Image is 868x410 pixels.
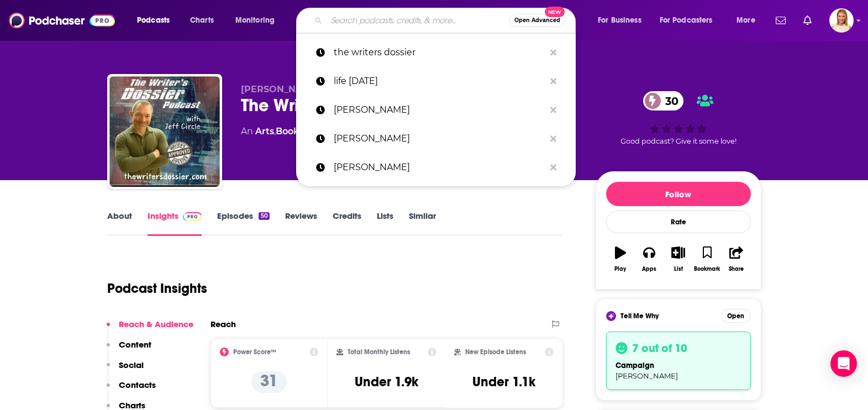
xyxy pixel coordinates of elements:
[799,11,816,30] a: Show notifications dropdown
[620,137,737,145] span: Good podcast? Give it some love!
[119,380,156,390] p: Contacts
[693,239,722,279] button: Bookmark
[771,11,790,30] a: Show notifications dropdown
[829,8,854,33] button: Show profile menu
[235,13,275,28] span: Monitoring
[514,18,560,23] span: Open Advanced
[217,211,269,236] a: Episodes50
[296,153,576,182] a: [PERSON_NAME]
[119,360,144,370] p: Social
[228,12,289,29] button: open menu
[729,12,769,29] button: open menu
[642,266,656,272] div: Apps
[129,12,184,29] button: open menu
[296,67,576,96] a: life [DATE]
[643,91,684,111] a: 30
[355,374,418,390] h3: Under 1.9k
[694,266,720,272] div: Bookmark
[183,212,202,221] img: Podchaser Pro
[285,211,317,236] a: Reviews
[472,374,535,390] h3: Under 1.1k
[348,348,410,356] h2: Total Monthly Listens
[137,13,170,28] span: Podcasts
[598,13,641,28] span: For Business
[296,38,576,67] a: the writers dossier
[545,7,565,17] span: New
[606,211,751,233] div: Rate
[334,38,545,67] p: the writers dossier
[190,13,214,28] span: Charts
[241,84,349,94] span: [PERSON_NAME] Circle
[653,12,729,29] button: open menu
[307,8,586,33] div: Search podcasts, credits, & more...
[606,182,751,206] button: Follow
[233,348,276,356] h2: Power Score™
[107,319,193,339] button: Reach & Audience
[614,266,626,272] div: Play
[660,13,713,28] span: For Podcasters
[255,126,274,136] a: Arts
[632,341,687,355] h3: 7 out of 10
[334,67,545,96] p: life today
[119,339,151,350] p: Content
[183,12,220,29] a: Charts
[674,266,683,272] div: List
[334,96,545,124] p: tucker carlson
[274,126,276,136] span: ,
[334,124,545,153] p: glenn beck
[9,10,115,31] img: Podchaser - Follow, Share and Rate Podcasts
[107,280,207,297] h1: Podcast Insights
[654,91,684,111] span: 30
[721,309,751,323] button: Open
[259,212,269,220] div: 50
[737,13,755,28] span: More
[119,319,193,329] p: Reach & Audience
[109,76,220,187] img: The Writer's Dossier
[107,360,144,380] button: Social
[251,371,287,393] p: 31
[608,313,614,319] img: tell me why sparkle
[722,239,750,279] button: Share
[241,125,387,138] div: An podcast
[409,211,436,236] a: Similar
[635,239,664,279] button: Apps
[829,8,854,33] img: User Profile
[729,266,744,272] div: Share
[296,96,576,124] a: [PERSON_NAME]
[276,126,303,136] a: Books
[107,380,156,400] button: Contacts
[830,350,857,377] div: Open Intercom Messenger
[377,211,393,236] a: Lists
[590,12,655,29] button: open menu
[616,371,678,380] span: [PERSON_NAME]
[333,211,361,236] a: Credits
[334,153,545,182] p: chad robichaux
[107,339,151,360] button: Content
[107,211,132,236] a: About
[509,14,565,27] button: Open AdvancedNew
[829,8,854,33] span: Logged in as leannebush
[465,348,526,356] h2: New Episode Listens
[616,361,654,370] span: campaign
[596,84,761,153] div: 30Good podcast? Give it some love!
[296,124,576,153] a: [PERSON_NAME]
[606,239,635,279] button: Play
[620,312,659,320] span: Tell Me Why
[211,319,236,329] h2: Reach
[148,211,202,236] a: InsightsPodchaser Pro
[327,12,509,29] input: Search podcasts, credits, & more...
[664,239,692,279] button: List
